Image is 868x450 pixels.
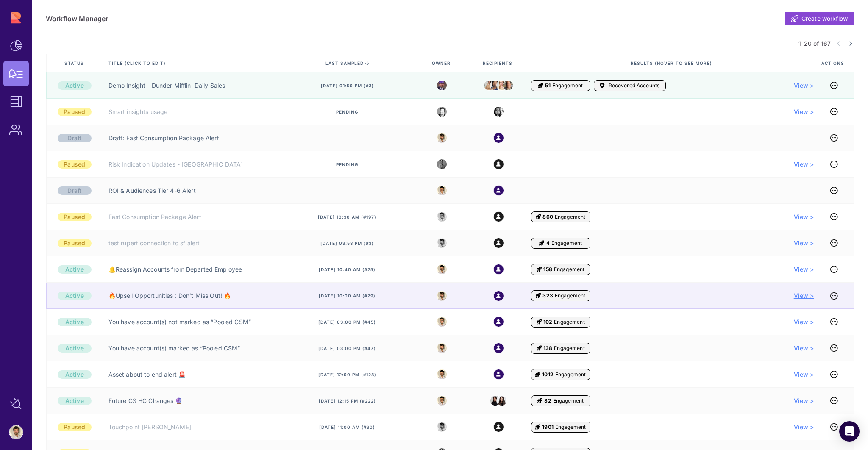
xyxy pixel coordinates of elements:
[108,186,196,195] a: ROI & Audiences Tier 4-6 Alert
[437,238,447,248] img: 7530139536612_24487aea9d702d60db16_32.png
[544,397,551,404] span: 32
[794,239,814,247] a: View >
[537,345,542,352] i: Engagement
[555,292,585,299] span: Engagement
[437,264,447,274] img: 7530139536612_24487aea9d702d60db16_32.png
[58,81,92,90] div: Active
[319,424,375,430] span: [DATE] 11:00 am (#30)
[319,293,376,299] span: [DATE] 10:00 am (#29)
[794,397,814,405] a: View >
[58,318,92,326] div: Active
[555,371,586,378] span: Engagement
[794,213,814,221] a: View >
[536,214,541,220] i: Engagement
[108,318,251,326] a: You have account(s) not marked as “Pooled CSM”
[497,396,506,406] img: 4826597368309_30979a6ecdb4517bb6a9_32.jpg
[108,423,191,431] a: Touchpoint [PERSON_NAME]
[801,14,848,23] span: Create workflow
[545,82,550,89] span: 51
[794,318,814,326] a: View >
[555,424,586,431] span: Engagement
[336,161,358,167] span: Pending
[108,134,219,142] a: Draft: Fast Consumption Package Alert
[503,81,513,89] img: kevin.jpeg
[794,370,814,379] a: View >
[108,160,243,169] a: Risk Indication Updates - [GEOGRAPHIC_DATA]
[318,372,376,378] span: [DATE] 12:00 pm (#128)
[543,345,552,352] span: 138
[542,214,553,220] span: 860
[554,266,584,273] span: Engagement
[108,213,201,221] a: Fast Consumption Package Alert
[58,239,92,247] div: Paused
[320,240,374,246] span: [DATE] 03:58 pm (#3)
[108,108,168,116] a: Smart insights usage
[336,109,358,115] span: Pending
[9,425,23,439] img: account-photo
[535,371,540,378] i: Engagement
[490,78,500,92] img: kelly.png
[437,422,447,432] img: 7530139536612_24487aea9d702d60db16_32.png
[318,345,376,351] span: [DATE] 03:00 pm (#47)
[108,344,240,353] a: You have account(s) marked as “Pooled CSM”
[58,397,92,405] div: Active
[58,370,92,379] div: Active
[554,345,584,352] span: Engagement
[108,81,225,90] a: Demo Insight - Dunder Mifflin: Daily Sales
[58,160,92,169] div: Paused
[108,370,186,379] a: Asset about to end alert 🚨
[553,397,584,404] span: Engagement
[483,60,514,66] span: Recipients
[58,213,92,221] div: Paused
[794,265,814,274] a: View >
[58,423,92,431] div: Paused
[543,319,552,325] span: 102
[490,396,500,406] img: 8173763242422_4a78da7c795318c9dcc9_32.jpg
[437,343,447,353] img: 7530139536612_24487aea9d702d60db16_32.png
[437,212,447,222] img: 7530139536612_24487aea9d702d60db16_32.png
[555,214,585,220] span: Engagement
[108,397,183,405] a: Future CS HC Changes 🔮
[437,81,447,90] img: michael.jpeg
[58,108,92,116] div: Paused
[794,292,814,300] a: View >
[552,82,583,89] span: Engagement
[794,160,814,169] a: View >
[546,240,550,247] span: 4
[794,81,814,90] span: View >
[325,61,364,66] span: last sampled
[108,265,242,274] a: 🔔Reassign Accounts from Departed Employee
[839,421,860,442] div: Open Intercom Messenger
[58,186,92,195] div: Draft
[58,265,92,274] div: Active
[58,344,92,353] div: Active
[794,108,814,116] a: View >
[539,240,544,247] i: Engagement
[58,292,92,300] div: Active
[551,240,582,247] span: Engagement
[535,424,540,431] i: Engagement
[537,397,542,404] i: Engagement
[437,396,447,406] img: 7530139536612_24487aea9d702d60db16_32.png
[537,319,542,325] i: Engagement
[437,291,447,301] img: 7530139536612_24487aea9d702d60db16_32.png
[554,319,584,325] span: Engagement
[600,82,605,89] i: Accounts
[437,159,447,169] img: 7662619556629_2c1093bde4b42039e029_32.jpg
[536,292,541,299] i: Engagement
[497,78,506,92] img: angela.jpeg
[542,371,554,378] span: 1012
[542,424,554,431] span: 1901
[318,214,376,220] span: [DATE] 10:30 am (#197)
[631,60,714,66] span: Results (Hover to see more)
[484,79,494,92] img: stanley.jpeg
[108,239,200,247] a: test rupert connection to sf alert
[437,107,447,117] img: 9137139073652_81250423bda472dcd80a_32.png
